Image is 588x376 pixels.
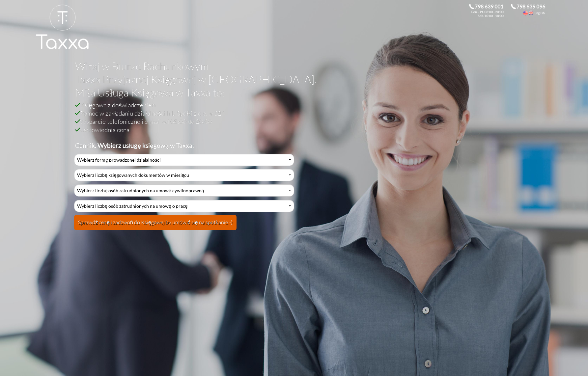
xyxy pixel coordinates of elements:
h1: Witaj w Biurze Rachunkowym Taxxa Przyjaznej Księgowej w [GEOGRAPHIC_DATA]. Miła Usługa Księgowa w... [75,60,506,101]
b: Cennik. Wybierz usługę księgową w Taxxa: [75,142,194,149]
h2: Księgowa z doświadczeniem Pomoc w zakładaniu działalności lub Spółki z o.o. w S24 Wsparcie telefo... [75,101,506,149]
div: Cennik Usług Księgowych Przyjaznej Księgowej w Biurze Rachunkowym Taxxa [74,154,294,234]
button: Sprawdź cenę i zadzwoń do Księgowej by umówić się na spotkanie:-) [74,215,237,230]
div: Call the Accountant. 798 639 096 [511,4,553,17]
div: Zadzwoń do Księgowej. 798 639 001 [469,4,511,17]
